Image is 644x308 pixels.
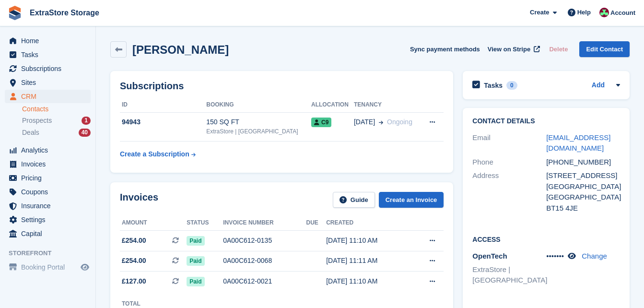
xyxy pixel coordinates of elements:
div: [DATE] 11:11 AM [326,256,410,266]
a: menu [5,261,91,274]
div: Total [122,299,146,308]
div: 0A00C612-0021 [223,276,306,286]
a: Create an Invoice [379,192,444,208]
th: ID [120,97,206,113]
span: Home [21,34,79,47]
div: [DATE] 11:10 AM [326,276,410,286]
a: menu [5,213,91,226]
span: £254.00 [122,236,146,246]
a: menu [5,227,91,240]
a: Prospects 1 [22,116,91,126]
span: Storefront [9,249,95,258]
span: Analytics [21,143,79,157]
div: Create a Subscription [120,149,189,159]
span: Help [577,8,591,17]
a: menu [5,48,91,61]
a: Edit Contact [579,41,630,57]
span: Deals [22,128,39,137]
span: Subscriptions [21,62,79,75]
div: BT15 4JE [546,203,620,214]
span: Pricing [21,171,79,185]
div: 1 [82,117,91,125]
a: menu [5,157,91,171]
h2: Subscriptions [120,81,444,92]
div: Address [472,170,546,213]
a: menu [5,62,91,75]
a: Add [592,80,605,91]
div: Email [472,132,546,154]
span: £254.00 [122,256,146,266]
span: Invoices [21,157,79,171]
div: Phone [472,157,546,168]
img: stora-icon-8386f47178a22dfd0bd8f6a31ec36ba5ce8667c1dd55bd0f319d3a0aa187defe.svg [8,6,22,20]
th: Invoice number [223,215,306,231]
a: menu [5,34,91,47]
button: Sync payment methods [410,41,480,57]
div: ExtraStore | [GEOGRAPHIC_DATA] [206,127,311,136]
a: menu [5,185,91,199]
div: [GEOGRAPHIC_DATA] [546,181,620,192]
div: [PHONE_NUMBER] [546,157,620,168]
a: menu [5,143,91,157]
th: Booking [206,97,311,113]
span: View on Stripe [488,45,530,54]
span: OpenTech [472,252,507,260]
h2: Access [472,234,620,244]
span: [DATE] [354,117,375,127]
div: [STREET_ADDRESS] [546,170,620,181]
li: ExtraStore | [GEOGRAPHIC_DATA] [472,264,546,286]
a: menu [5,171,91,185]
a: menu [5,76,91,89]
span: CRM [21,90,79,103]
a: ExtraStore Storage [26,5,103,21]
a: menu [5,199,91,213]
th: Tenancy [354,97,421,113]
a: [EMAIL_ADDRESS][DOMAIN_NAME] [546,133,610,153]
div: [DATE] 11:10 AM [326,236,410,246]
a: Create a Subscription [120,145,196,163]
span: Create [530,8,549,17]
span: Insurance [21,199,79,213]
th: Allocation [311,97,354,113]
a: Deals 40 [22,128,91,138]
a: Change [582,252,607,260]
h2: Invoices [120,192,158,208]
img: Chelsea Parker [599,8,609,17]
div: 0 [506,81,517,90]
div: [GEOGRAPHIC_DATA] [546,192,620,203]
th: Created [326,215,410,231]
th: Amount [120,215,187,231]
h2: [PERSON_NAME] [132,43,229,56]
h2: Tasks [484,81,503,90]
th: Status [187,215,223,231]
span: ••••••• [546,252,564,260]
div: 0A00C612-0135 [223,236,306,246]
span: Sites [21,76,79,89]
span: Tasks [21,48,79,61]
span: Booking Portal [21,261,79,274]
a: Preview store [79,261,91,273]
span: Coupons [21,185,79,199]
span: Capital [21,227,79,240]
a: Contacts [22,105,91,114]
span: Paid [187,236,204,246]
span: £127.00 [122,276,146,286]
span: C9 [311,118,331,127]
button: Delete [545,41,572,57]
span: Settings [21,213,79,226]
span: Paid [187,256,204,266]
h2: Contact Details [472,118,620,125]
span: Paid [187,277,204,286]
div: 40 [79,129,91,137]
span: Account [610,8,635,18]
div: 150 SQ FT [206,117,311,127]
th: Due [306,215,326,231]
a: View on Stripe [484,41,542,57]
a: menu [5,90,91,103]
a: Guide [333,192,375,208]
div: 94943 [120,117,206,127]
div: 0A00C612-0068 [223,256,306,266]
span: Prospects [22,116,52,125]
span: Ongoing [387,118,412,126]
